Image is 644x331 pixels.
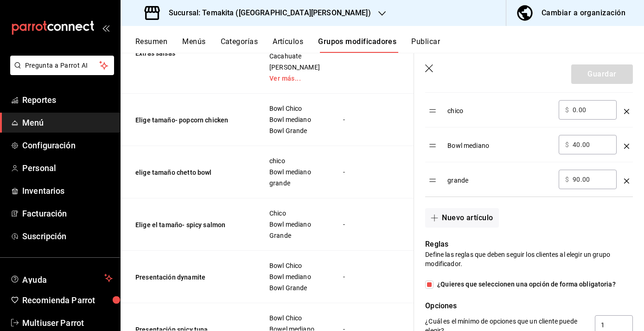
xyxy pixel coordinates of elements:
[269,64,320,70] span: [PERSON_NAME]
[135,273,247,282] button: Presentación dynamite
[425,70,633,197] table: optionsTable
[269,274,320,280] span: Bowl mediano
[434,280,616,289] span: ¿Quieres que seleccionen una opción de forma obligatoria?
[269,232,320,239] span: Grande
[269,169,320,175] span: Bowl mediano
[22,273,101,284] span: Ayuda
[135,220,247,229] button: Elige el tamaño- spicy salmon
[425,300,633,312] p: Opciones
[22,162,113,174] span: Personal
[135,49,247,58] button: Extras salsas
[269,315,320,321] span: Bowl Chico
[269,158,320,164] span: chico
[182,37,205,53] button: Menús
[269,180,320,186] span: grande
[135,37,644,53] div: navigation tabs
[135,115,247,125] button: Elige tamaño- popcorn chicken
[343,272,394,282] div: -
[269,116,320,123] span: Bowl mediano
[269,105,320,112] span: Bowl Chico
[10,56,114,75] button: Pregunta a Parrot AI
[269,46,320,59] span: Salsa de Cacahuate
[22,317,113,329] span: Multiuser Parrot
[269,221,320,228] span: Bowl mediano
[343,167,394,177] div: -
[318,37,396,53] button: Grupos modificadores
[135,37,167,53] button: Resumen
[447,100,551,115] div: chico
[22,116,113,129] span: Menú
[22,94,113,106] span: Reportes
[102,24,109,32] button: open_drawer_menu
[269,127,320,134] span: Bowl Grande
[269,262,320,269] span: Bowl Chico
[25,61,100,70] span: Pregunta a Parrot AI
[22,139,113,152] span: Configuración
[161,7,371,19] h3: Sucursal: Temakita ([GEOGRAPHIC_DATA][PERSON_NAME])
[343,115,394,125] div: -
[6,67,114,77] a: Pregunta a Parrot AI
[447,170,551,185] div: grande
[22,207,113,220] span: Facturación
[425,250,633,268] p: Define las reglas que deben seguir los clientes al elegir un grupo modificador.
[273,37,303,53] button: Artículos
[542,6,625,19] div: Cambiar a organización
[425,208,498,228] button: Nuevo artículo
[343,219,394,229] div: -
[565,176,569,183] span: $
[135,168,247,177] button: elige tamaño chetto bowl
[411,37,440,53] button: Publicar
[22,230,113,242] span: Suscripción
[22,185,113,197] span: Inventarios
[447,135,551,150] div: Bowl mediano
[221,37,258,53] button: Categorías
[565,107,569,113] span: $
[269,285,320,291] span: Bowl Grande
[22,294,113,306] span: Recomienda Parrot
[269,75,320,82] a: Ver más...
[269,210,320,216] span: Chico
[425,239,633,250] p: Reglas
[565,141,569,148] span: $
